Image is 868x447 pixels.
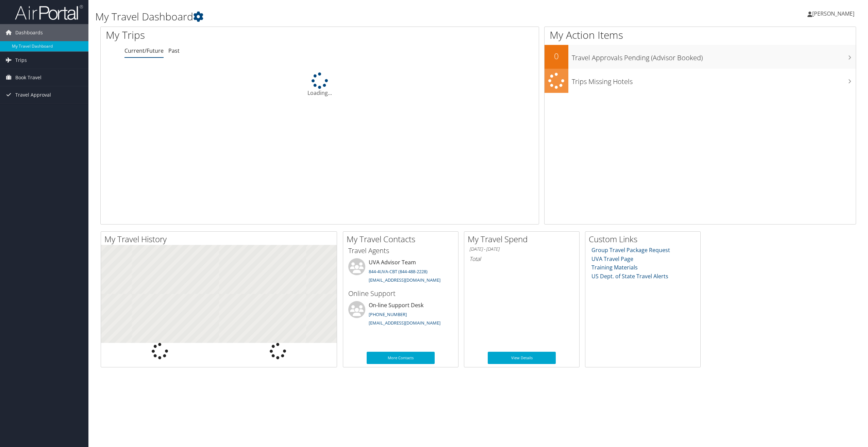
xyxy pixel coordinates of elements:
a: Training Materials [591,264,638,271]
h3: Travel Agents [348,246,453,255]
a: Current/Future [124,47,164,54]
a: 844-4UVA-CBT (844-488-2228) [369,268,428,275]
h1: My Action Items [545,28,856,42]
h3: Travel Approvals Pending (Advisor Booked) [572,50,856,63]
a: [EMAIL_ADDRESS][DOMAIN_NAME] [369,320,440,326]
li: UVA Advisor Team [345,258,456,286]
a: UVA Travel Page [591,255,633,263]
li: On-line Support Desk [345,301,456,329]
h2: My Travel Spend [468,233,579,245]
h6: Total [469,255,574,263]
a: [EMAIL_ADDRESS][DOMAIN_NAME] [369,277,440,283]
span: [PERSON_NAME] [812,10,854,17]
span: Travel Approval [15,86,51,103]
h1: My Trips [106,28,351,42]
a: View Details [488,352,556,364]
a: US Dept. of State Travel Alerts [591,272,668,280]
a: More Contacts [367,352,435,364]
span: Trips [15,52,27,69]
h3: Online Support [348,289,453,298]
a: Group Travel Package Request [591,246,670,254]
h2: My Travel Contacts [347,233,458,245]
div: Loading... [101,72,539,97]
h2: Custom Links [589,233,700,245]
h2: 0 [545,50,568,62]
img: airportal-logo.png [15,4,83,20]
a: Past [168,47,180,54]
span: Dashboards [15,24,43,41]
a: 0Travel Approvals Pending (Advisor Booked) [545,45,856,69]
h1: My Travel Dashboard [95,10,606,24]
h3: Trips Missing Hotels [572,73,856,86]
h6: [DATE] - [DATE] [469,246,574,252]
a: [PHONE_NUMBER] [369,311,407,317]
a: [PERSON_NAME] [807,3,861,24]
h2: My Travel History [104,233,337,245]
span: Book Travel [15,69,41,86]
a: Trips Missing Hotels [545,69,856,93]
